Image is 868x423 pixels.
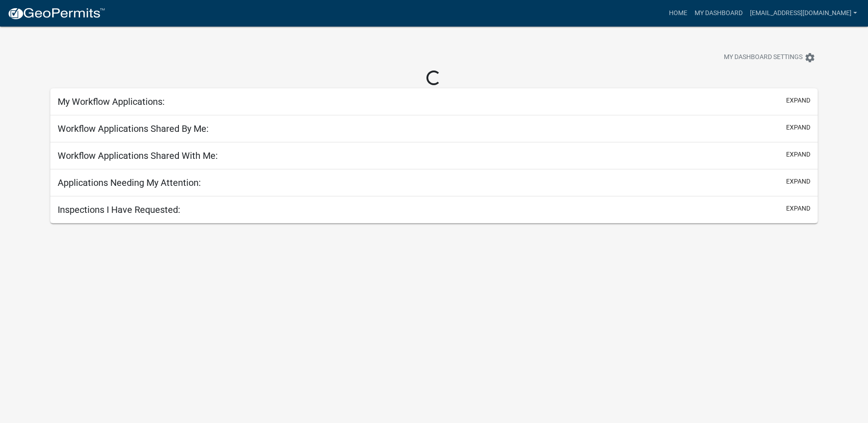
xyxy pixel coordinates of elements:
[786,177,810,186] button: expand
[786,150,810,159] button: expand
[691,5,746,22] a: My Dashboard
[786,204,810,213] button: expand
[58,177,201,188] h5: Applications Needing My Attention:
[58,123,209,134] h5: Workflow Applications Shared By Me:
[717,49,823,66] button: My Dashboard Settingssettings
[746,5,861,22] a: [EMAIL_ADDRESS][DOMAIN_NAME]
[786,96,810,105] button: expand
[786,123,810,132] button: expand
[665,5,691,22] a: Home
[724,52,803,63] span: My Dashboard Settings
[58,150,218,161] h5: Workflow Applications Shared With Me:
[58,204,180,215] h5: Inspections I Have Requested:
[804,52,815,63] i: settings
[58,96,165,107] h5: My Workflow Applications:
